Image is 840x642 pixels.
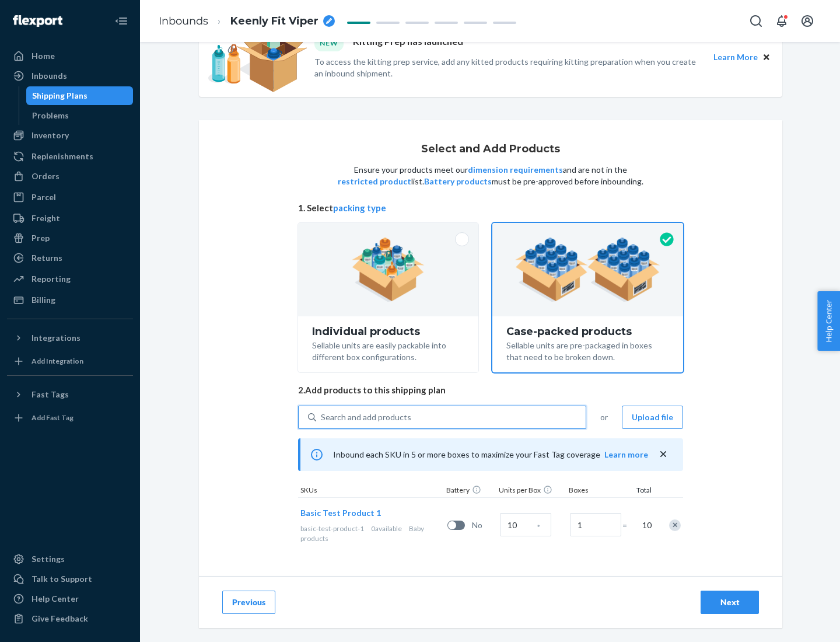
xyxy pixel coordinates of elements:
[770,9,793,33] button: Open notifications
[600,411,608,423] span: or
[640,519,652,531] span: 10
[506,326,669,337] div: Case-packed products
[7,126,133,145] a: Inventory
[300,508,381,518] span: Basic Test Product 1
[622,519,634,531] span: =
[32,294,55,306] div: Billing
[500,513,551,536] input: Case Quantity
[32,573,92,585] div: Talk to Support
[7,67,133,85] a: Inbounds
[7,589,133,608] a: Help Center
[32,130,69,141] div: Inventory
[298,202,683,214] span: 1. Select
[230,14,318,29] span: Keenly Fit Viper
[7,167,133,186] a: Orders
[7,188,133,207] a: Parcel
[7,270,133,288] a: Reporting
[760,51,773,64] button: Close
[7,209,133,228] a: Freight
[32,389,69,400] div: Fast Tags
[604,449,648,460] button: Learn more
[222,591,275,614] button: Previous
[353,35,463,51] p: Kitting Prep has launched
[110,9,133,33] button: Close Navigation
[337,164,645,187] p: Ensure your products meet our and are not in the list. must be pre-approved before inbounding.
[7,550,133,568] a: Settings
[32,232,50,244] div: Prep
[298,438,683,471] div: Inbound each SKU in 5 or more boxes to maximize your Fast Tag coverage
[7,47,133,65] a: Home
[13,15,62,27] img: Flexport logo
[159,15,208,27] a: Inbounds
[333,202,386,214] button: packing type
[7,291,133,309] a: Billing
[312,326,464,337] div: Individual products
[32,191,56,203] div: Parcel
[7,147,133,166] a: Replenishments
[7,570,133,588] a: Talk to Support
[7,352,133,371] a: Add Integration
[669,519,681,531] div: Remove Item
[32,151,93,162] div: Replenishments
[32,593,79,605] div: Help Center
[26,86,134,105] a: Shipping Plans
[300,507,381,519] button: Basic Test Product 1
[713,51,758,64] button: Learn More
[32,252,62,264] div: Returns
[744,9,768,33] button: Open Search Box
[424,176,492,187] button: Battery products
[32,70,67,82] div: Inbounds
[314,56,703,79] p: To access the kitting prep service, add any kitted products requiring kitting preparation when yo...
[26,106,134,125] a: Problems
[371,524,402,533] span: 0 available
[32,90,87,102] div: Shipping Plans
[625,485,654,497] div: Total
[7,229,133,247] a: Prep
[298,485,444,497] div: SKUs
[444,485,496,497] div: Battery
[314,35,344,51] div: NEW
[300,524,443,543] div: Baby products
[149,4,344,39] ol: breadcrumbs
[32,50,55,62] div: Home
[657,448,669,460] button: close
[515,238,660,302] img: case-pack.59cecea509d18c883b923b81aeac6d0b.png
[710,596,749,608] div: Next
[496,485,566,497] div: Units per Box
[7,409,133,427] a: Add Fast Tag
[32,553,65,565] div: Settings
[32,613,88,624] div: Give Feedback
[817,291,840,351] button: Help Center
[32,273,71,285] div: Reporting
[312,337,464,363] div: Sellable units are easily packable into different box configurations.
[7,329,133,347] button: Integrations
[352,238,425,302] img: individual-pack.facf35554cb0f1810c75b2bd6df2d64e.png
[570,513,621,536] input: Number of boxes
[7,385,133,404] button: Fast Tags
[32,110,69,121] div: Problems
[421,144,560,155] h1: Select and Add Products
[468,164,563,176] button: dimension requirements
[300,524,364,533] span: basic-test-product-1
[7,249,133,267] a: Returns
[32,212,60,224] div: Freight
[298,384,683,396] span: 2. Add products to this shipping plan
[32,413,73,423] div: Add Fast Tag
[472,519,495,531] span: No
[701,591,759,614] button: Next
[506,337,669,363] div: Sellable units are pre-packaged in boxes that need to be broken down.
[7,609,133,628] button: Give Feedback
[566,485,625,497] div: Boxes
[622,406,683,429] button: Upload file
[796,9,819,33] button: Open account menu
[32,356,83,366] div: Add Integration
[321,411,411,423] div: Search and add products
[32,170,60,182] div: Orders
[32,332,80,344] div: Integrations
[338,176,411,187] button: restricted product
